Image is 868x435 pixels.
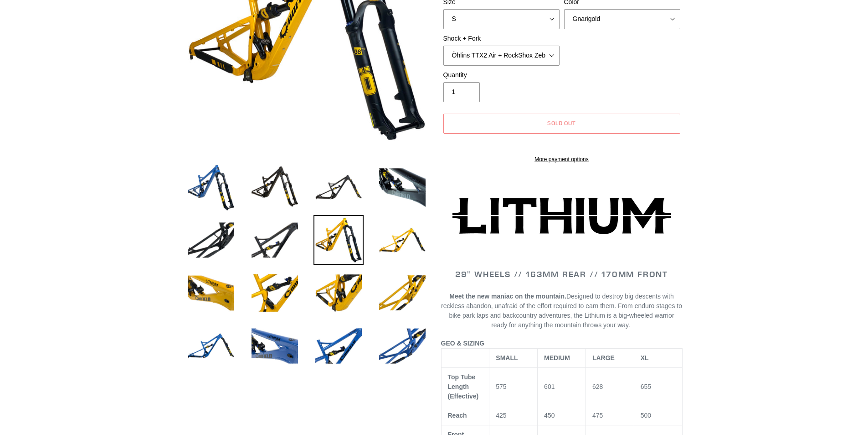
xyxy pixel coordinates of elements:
[634,368,682,406] td: 655
[186,321,236,371] img: Load image into Gallery viewer, LITHIUM - Frame, Shock + Fork
[377,268,427,318] img: Load image into Gallery viewer, LITHIUM - Frame, Shock + Fork
[538,406,586,425] td: 450
[538,368,586,406] td: 601
[441,340,485,347] span: GEO & SIZING
[547,120,576,126] span: Sold out
[489,368,538,406] td: 575
[377,321,427,371] img: Load image into Gallery viewer, LITHIUM - Frame, Shock + Fork
[443,114,680,134] button: Sold out
[449,302,682,329] span: From enduro stages to bike park laps and backcountry adventures, the Lithium is a big-wheeled war...
[250,268,300,318] img: Load image into Gallery viewer, LITHIUM - Frame, Shock + Fork
[313,215,364,265] img: Load image into Gallery viewer, LITHIUM - Frame, Shock + Fork
[544,354,570,362] span: MEDIUM
[377,162,427,212] img: Load image into Gallery viewer, LITHIUM - Frame, Shock + Fork
[186,215,236,265] img: Load image into Gallery viewer, LITHIUM - Frame, Shock + Fork
[448,373,479,400] span: Top Tube Length (Effective)
[250,321,300,371] img: Load image into Gallery viewer, LITHIUM - Frame, Shock + Fork
[452,198,671,234] img: Lithium-Logo_480x480.png
[186,162,236,212] img: Load image into Gallery viewer, LITHIUM - Frame, Shock + Fork
[449,293,566,300] b: Meet the new maniac on the mountain.
[250,162,300,212] img: Load image into Gallery viewer, LITHIUM - Frame, Shock + Fork
[496,354,518,362] span: SMALL
[448,412,467,419] span: Reach
[455,269,668,279] span: 29" WHEELS // 163mm REAR // 170mm FRONT
[641,354,649,362] span: XL
[186,268,236,318] img: Load image into Gallery viewer, LITHIUM - Frame, Shock + Fork
[313,268,364,318] img: Load image into Gallery viewer, LITHIUM - Frame, Shock + Fork
[634,406,682,425] td: 500
[441,293,682,329] span: Designed to destroy big descents with reckless abandon, unafraid of the effort required to earn t...
[250,215,300,265] img: Load image into Gallery viewer, LITHIUM - Frame, Shock + Fork
[443,155,680,163] a: More payment options
[313,321,364,371] img: Load image into Gallery viewer, LITHIUM - Frame, Shock + Fork
[489,406,538,425] td: 425
[586,406,634,425] td: 475
[592,354,615,362] span: LARGE
[313,162,364,212] img: Load image into Gallery viewer, LITHIUM - Frame, Shock + Fork
[586,368,634,406] td: 628
[443,70,560,80] label: Quantity
[628,321,630,329] span: .
[443,34,560,43] label: Shock + Fork
[377,215,427,265] img: Load image into Gallery viewer, LITHIUM - Frame, Shock + Fork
